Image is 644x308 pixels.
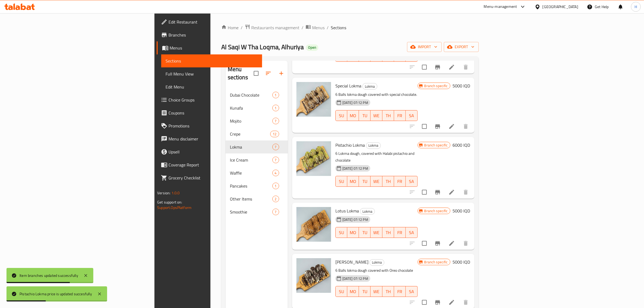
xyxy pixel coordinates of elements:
[366,142,381,149] span: Lokma
[245,24,299,31] a: Restaurants management
[338,112,345,120] span: SU
[396,178,404,185] span: FR
[306,44,318,51] div: Open
[273,184,279,189] span: 1
[408,178,415,185] span: SA
[169,136,258,142] span: Menu disclaimer
[347,286,359,297] button: MO
[448,123,455,130] a: Edit menu item
[406,286,417,297] button: SA
[335,267,418,274] p: 6 Balls lokma dough covered with Oreo chocolate
[270,132,279,137] span: 12
[366,142,381,149] div: Lokma
[459,186,472,199] button: delete
[335,227,347,238] button: SU
[272,118,279,124] div: items
[338,288,345,296] span: SU
[169,110,258,116] span: Coupons
[169,149,258,155] span: Upsell
[371,227,382,238] button: WE
[370,259,384,266] span: Lokma
[349,288,357,296] span: MO
[169,19,258,25] span: Edit Restaurant
[422,143,450,148] span: Branch specific
[273,106,279,111] span: 1
[157,199,182,206] span: Get support on:
[161,80,262,93] a: Edit Menu
[359,110,371,121] button: TU
[272,170,279,176] div: items
[230,131,270,137] div: Crepe
[360,208,375,215] span: Lokma
[221,41,304,53] span: Al Saqi W Tha Loqma, Alhuriya
[396,112,404,120] span: FR
[251,24,299,31] span: Restaurants management
[382,176,394,187] button: TH
[306,24,325,31] a: Menus
[335,207,359,215] span: Lotus Lokma
[407,42,442,52] button: import
[335,150,418,164] p: 6 Lokma dough, covered with Halabi pistachio and chocolate
[157,15,262,28] a: Edit Restaurant
[226,86,288,221] nav: Menu sections
[306,45,318,50] span: Open
[347,110,359,121] button: MO
[335,258,368,266] span: [PERSON_NAME]
[396,288,404,296] span: FR
[359,227,371,238] button: TU
[371,286,382,297] button: WE
[262,67,275,80] span: Sort sections
[170,45,258,51] span: Menus
[448,64,455,70] a: Edit menu item
[270,131,279,137] div: items
[394,227,406,238] button: FR
[161,67,262,80] a: Full Menu View
[226,89,288,101] div: Dubai Chocolate1
[459,120,472,133] button: delete
[406,227,417,238] button: SA
[275,67,288,80] button: Add section
[382,286,394,297] button: TH
[373,178,380,185] span: WE
[161,54,262,67] a: Sections
[157,119,262,132] a: Promotions
[340,276,370,281] span: [DATE] 07:12 PM
[226,101,288,114] div: Kunafa1
[166,84,258,90] span: Edit Menu
[361,288,368,296] span: TU
[166,58,258,64] span: Sections
[230,118,272,124] span: Mojito
[340,217,370,222] span: [DATE] 07:12 PM
[347,227,359,238] button: MO
[361,229,368,237] span: TU
[169,175,258,181] span: Grocery Checklist
[349,229,357,237] span: MO
[453,258,470,266] h6: 5000 IQD
[431,120,444,133] button: Branch-specific-item
[302,24,303,31] li: /
[230,144,272,150] span: Lokma
[273,158,279,163] span: 7
[419,61,430,73] span: Select to update
[394,176,406,187] button: FR
[635,4,637,10] span: H
[250,68,262,79] span: Select all sections
[359,176,371,187] button: TU
[171,189,180,196] span: 1.0.0
[369,259,384,266] div: Lokma
[272,144,279,150] div: items
[431,237,444,250] button: Branch-specific-item
[406,176,417,187] button: SA
[408,288,415,296] span: SA
[230,92,272,98] span: Dubai Chocolate
[273,196,279,202] span: 2
[373,288,380,296] span: WE
[408,229,415,237] span: SA
[385,178,392,185] span: TH
[226,179,288,192] div: Pancakes1
[335,141,365,149] span: Pistachio Lokma
[221,24,479,31] nav: breadcrumb
[331,24,346,31] span: Sections
[169,123,258,129] span: Promotions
